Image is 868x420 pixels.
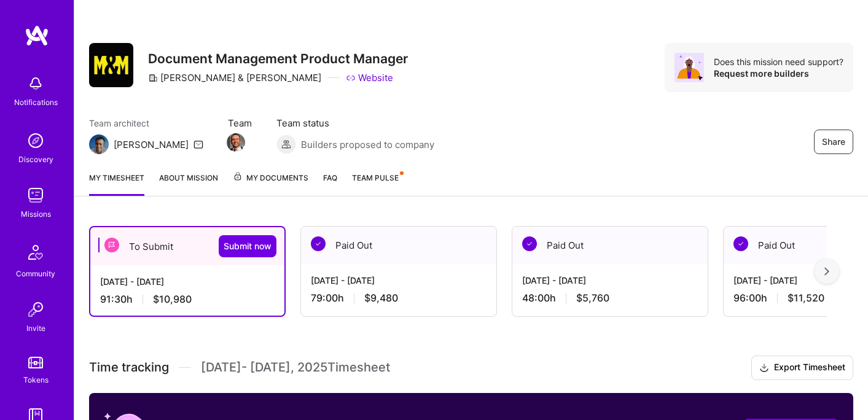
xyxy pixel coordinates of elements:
div: Paid Out [512,227,708,264]
button: Share [814,130,853,154]
div: Discovery [18,153,53,166]
span: $5,760 [576,292,609,305]
img: discovery [23,128,48,153]
button: Submit now [219,235,276,257]
a: Team Member Avatar [228,132,244,153]
div: [PERSON_NAME] & [PERSON_NAME] [148,71,321,84]
a: My Documents [233,171,308,196]
i: icon Mail [194,139,203,149]
span: Share [822,136,845,148]
div: [PERSON_NAME] [114,138,189,151]
div: Does this mission need support? [714,56,843,68]
div: Tokens [23,373,49,386]
div: 79:00 h [311,292,487,305]
img: Paid Out [311,236,326,251]
span: My Documents [233,171,308,185]
a: About Mission [159,171,218,196]
span: Team [228,117,252,130]
a: FAQ [323,171,337,196]
div: 48:00 h [522,292,698,305]
span: Team Pulse [352,173,399,182]
i: icon Download [759,362,769,375]
img: Team Architect [89,134,109,154]
span: Builders proposed to company [301,138,434,151]
span: Submit now [224,240,272,252]
span: Team architect [89,117,203,130]
div: Community [16,267,55,280]
img: Builders proposed to company [276,134,296,154]
span: $9,480 [364,292,398,305]
img: Community [21,238,50,267]
img: logo [25,25,49,47]
img: Paid Out [733,236,748,251]
div: Request more builders [714,68,843,79]
img: Invite [23,297,48,322]
a: My timesheet [89,171,144,196]
img: Team Member Avatar [227,133,245,152]
img: teamwork [23,183,48,208]
div: [DATE] - [DATE] [522,274,698,287]
div: To Submit [90,227,284,265]
div: 91:30 h [100,293,275,306]
span: Time tracking [89,360,169,375]
img: To Submit [104,238,119,252]
a: Website [346,71,393,84]
img: tokens [28,357,43,368]
div: Invite [26,322,45,335]
span: [DATE] - [DATE] , 2025 Timesheet [201,360,390,375]
a: Team Pulse [352,171,402,196]
img: bell [23,71,48,96]
img: Company Logo [89,43,133,87]
div: [DATE] - [DATE] [311,274,487,287]
div: Notifications [14,96,58,109]
button: Export Timesheet [751,356,853,380]
span: $11,520 [788,292,824,305]
span: $10,980 [153,293,192,306]
i: icon CompanyGray [148,73,158,83]
div: [DATE] - [DATE] [100,275,275,288]
img: right [824,267,829,276]
h3: Document Management Product Manager [148,51,408,66]
img: Avatar [674,53,704,82]
div: Missions [21,208,51,220]
span: Team status [276,117,434,130]
img: Paid Out [522,236,537,251]
div: Paid Out [301,227,496,264]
